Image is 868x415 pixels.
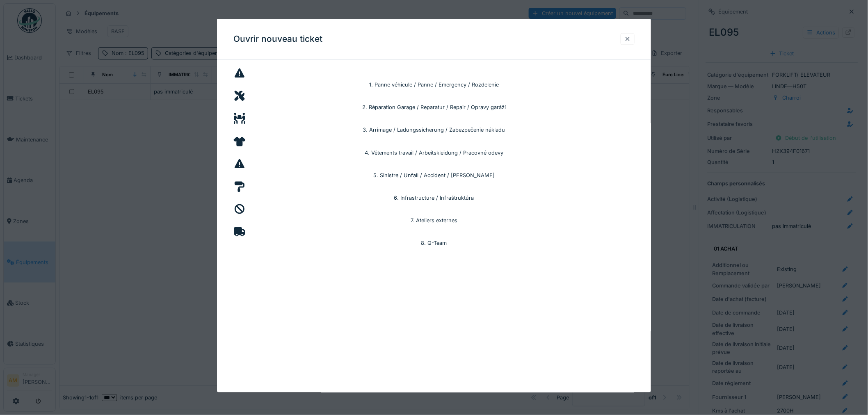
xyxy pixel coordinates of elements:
[233,194,635,202] div: 6. Infrastructure / Infraštruktúra
[233,81,635,89] div: 1. Panne véhicule / Panne / Emergency / Rozdelenie
[233,171,635,179] div: 5. Sinistre / Unfall / Accident / [PERSON_NAME]
[233,239,635,247] div: 8. Q-Team
[233,149,635,157] div: 4. Vêtements travail / Arbeitskleidung / Pracovné odevy
[233,104,635,112] div: 2. Réparation Garage / Reparatur / Repair / Opravy garáží
[233,217,635,225] div: 7. Ateliers externes
[233,126,635,134] div: 3. Arrimage / Ladungssicherung / Zabezpečenie nákladu
[233,34,322,44] h3: Ouvrir nouveau ticket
